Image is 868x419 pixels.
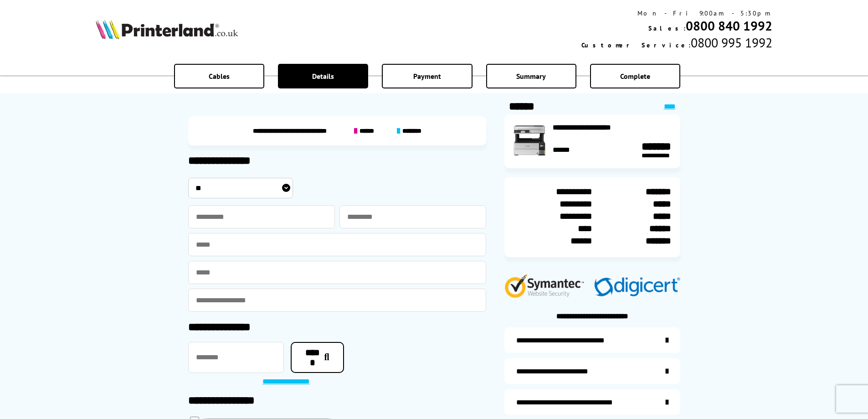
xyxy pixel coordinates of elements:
a: additional-cables [504,389,680,415]
span: Cables [209,72,230,81]
span: 0800 995 1992 [691,34,772,51]
div: Mon - Fri 9:00am - 5:30pm [581,9,772,17]
span: Customer Service: [581,41,691,49]
span: Sales: [648,24,686,32]
a: 0800 840 1992 [686,17,772,34]
img: Printerland Logo [96,19,238,39]
a: additional-ink [504,327,680,353]
a: items-arrive [504,358,680,384]
span: Details [312,72,334,81]
span: Payment [413,72,441,81]
span: Complete [620,72,650,81]
span: Summary [516,72,546,81]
